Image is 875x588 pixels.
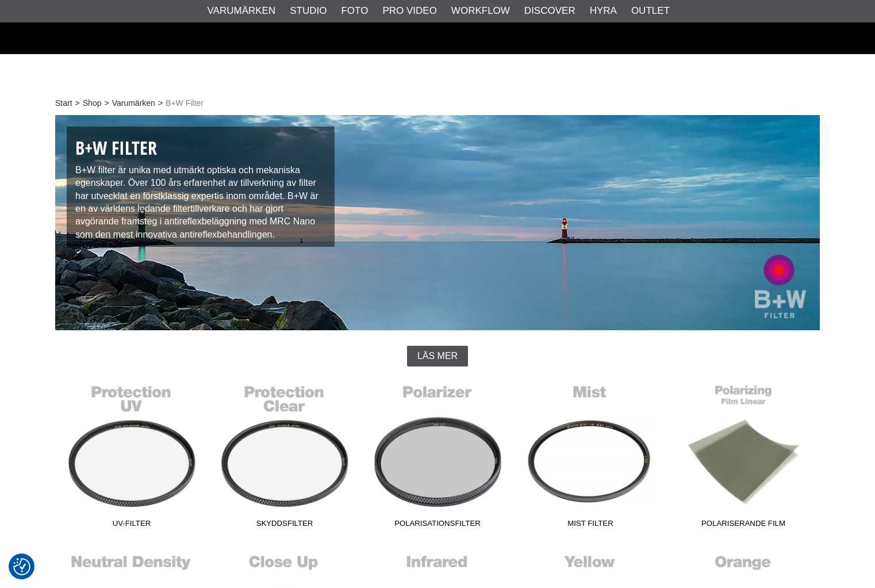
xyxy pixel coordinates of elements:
[667,378,820,533] a: Polariserande film
[13,558,30,575] img: Revisit consent button
[112,97,155,109] a: Varumärken
[55,518,208,533] span: UV-Filter
[158,97,163,109] span: >
[341,3,368,18] a: Foto
[208,518,361,533] span: Skyddsfilter
[451,3,510,18] a: Workflow
[208,3,276,18] a: Varumärken
[83,97,102,109] a: Shop
[104,97,109,109] span: >
[361,518,514,533] span: Polarisationsfilter
[55,115,820,330] img: B+W Filter
[361,378,514,533] a: Polarisationsfilter
[55,378,208,533] a: UV-Filter
[166,97,204,109] span: B+W Filter
[524,3,575,18] a: Discover
[75,97,80,109] span: >
[208,378,361,533] a: Skyddsfilter
[67,127,335,247] div: B+W filter är unika med utmärkt optiska och mekaniska egenskaper. Över 100 års erfarenhet av till...
[382,3,436,18] a: Pro Video
[417,351,458,361] span: Läs mer
[514,378,667,533] a: Mist Filter
[13,556,30,577] button: Samtyckesinställningar
[667,518,820,533] span: Polariserande film
[631,3,670,18] a: Outlet
[290,3,327,18] a: Studio
[75,135,326,161] h1: B+W Filter
[514,518,667,533] span: Mist Filter
[55,97,72,109] a: Start
[590,3,617,18] a: Hyra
